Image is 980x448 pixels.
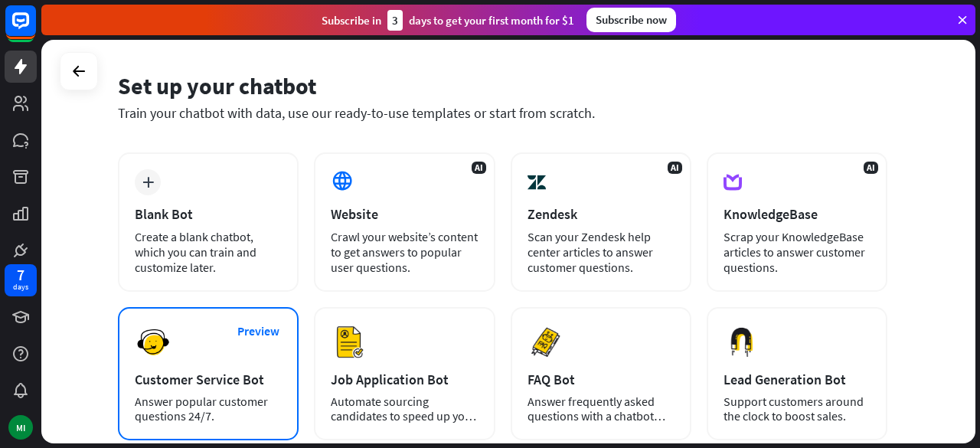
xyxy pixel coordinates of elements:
div: Job Application Bot [331,371,478,388]
span: AI [472,162,486,174]
div: MI [8,415,33,440]
i: plus [142,177,154,188]
div: Scrap your KnowledgeBase articles to answer customer questions. [724,229,871,275]
div: Support customers around the clock to boost sales. [724,394,871,423]
span: AI [668,162,682,174]
div: Train your chatbot with data, use our ready-to-use templates or start from scratch. [118,104,887,122]
div: Automate sourcing candidates to speed up your hiring process. [331,394,478,423]
button: Open LiveChat chat widget [12,6,58,52]
div: Set up your chatbot [118,71,887,100]
div: Customer Service Bot [135,371,282,388]
div: 7 [17,268,24,282]
div: Crawl your website’s content to get answers to popular user questions. [331,229,478,275]
div: KnowledgeBase [724,205,871,223]
span: AI [864,162,878,174]
div: Website [331,205,478,223]
div: Subscribe in days to get your first month for $1 [322,10,574,31]
div: FAQ Bot [528,371,675,388]
button: Preview [227,317,289,345]
div: Answer frequently asked questions with a chatbot and save your time. [528,394,675,423]
div: Subscribe now [586,8,676,32]
div: 3 [387,10,403,31]
div: days [13,282,28,293]
div: Create a blank chatbot, which you can train and customize later. [135,229,282,275]
div: Blank Bot [135,205,282,223]
div: Scan your Zendesk help center articles to answer customer questions. [528,229,675,275]
div: Zendesk [528,205,675,223]
a: 7 days [5,264,37,296]
div: Lead Generation Bot [724,371,871,388]
div: Answer popular customer questions 24/7. [135,394,282,423]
